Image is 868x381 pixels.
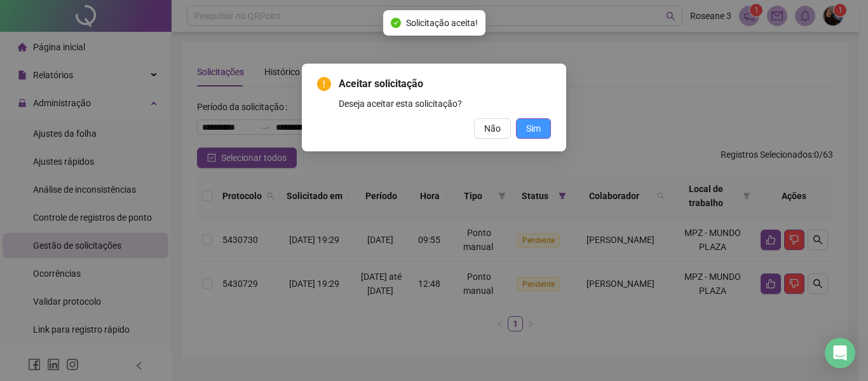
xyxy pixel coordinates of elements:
[317,77,331,91] span: exclamation-circle
[474,118,511,139] button: Não
[339,76,551,92] span: Aceitar solicitação
[484,121,501,135] span: Não
[406,16,478,30] span: Solicitação aceita!
[339,97,551,111] div: Deseja aceitar esta solicitação?
[516,118,551,139] button: Sim
[825,338,855,368] div: Open Intercom Messenger
[526,121,541,135] span: Sim
[391,18,401,28] span: check-circle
